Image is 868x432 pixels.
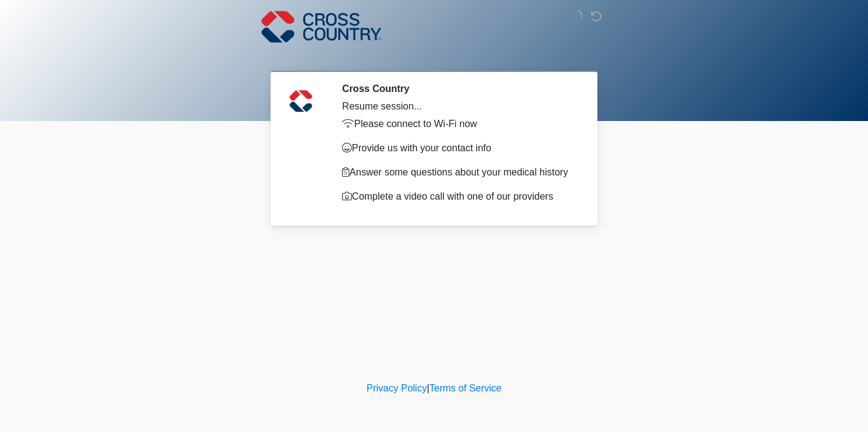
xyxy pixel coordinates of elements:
[342,189,576,204] p: Complete a video call with one of our providers
[342,141,576,155] p: Provide us with your contact info
[427,383,429,393] a: |
[265,44,603,66] h1: ‎ ‎ ‎
[342,83,576,94] h2: Cross Country
[261,9,381,44] img: Cross Country Logo
[367,383,427,393] a: Privacy Policy
[429,383,501,393] a: Terms of Service
[342,99,576,114] div: Resume session...
[342,117,576,131] p: Please connect to Wi-Fi now
[342,165,576,180] p: Answer some questions about your medical history
[283,83,319,119] img: Agent Avatar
